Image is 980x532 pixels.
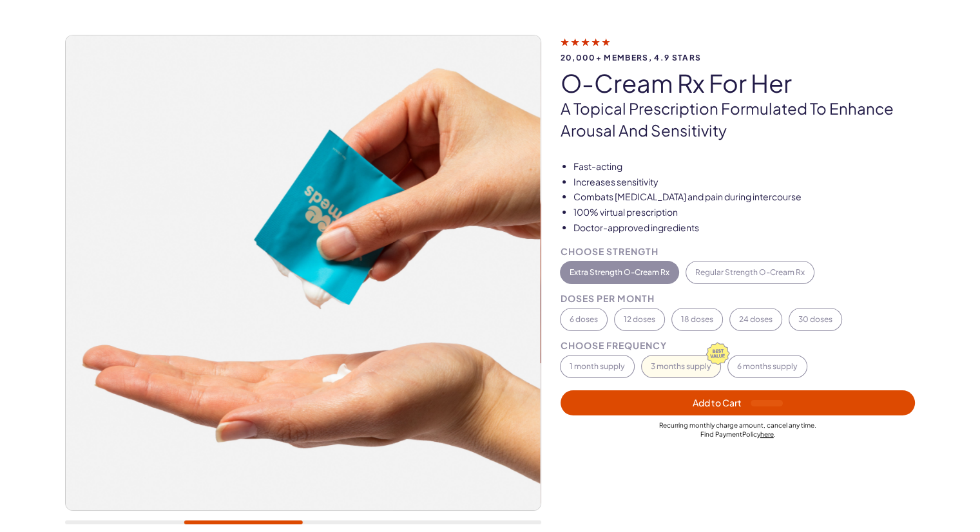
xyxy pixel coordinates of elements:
[561,421,916,439] div: Recurring monthly charge amount , cancel any time. Policy .
[693,397,783,408] span: Add to Cart
[561,98,916,141] p: A topical prescription formulated to enhance arousal and sensitivity
[573,191,916,204] li: Combats [MEDICAL_DATA] and pain during intercourse
[561,53,916,62] span: 20,000+ members, 4.9 stars
[561,390,916,415] button: Add to Cart
[700,430,742,438] span: Find Payment
[561,36,916,62] a: 20,000+ members, 4.9 stars
[573,222,916,234] li: Doctor-approved ingredients
[561,70,916,97] h1: O-Cream Rx for Her
[65,35,540,510] img: O-Cream Rx for Her
[573,206,916,219] li: 100% virtual prescription
[760,430,774,438] a: here
[573,160,916,173] li: Fast-acting
[573,176,916,189] li: Increases sensitivity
